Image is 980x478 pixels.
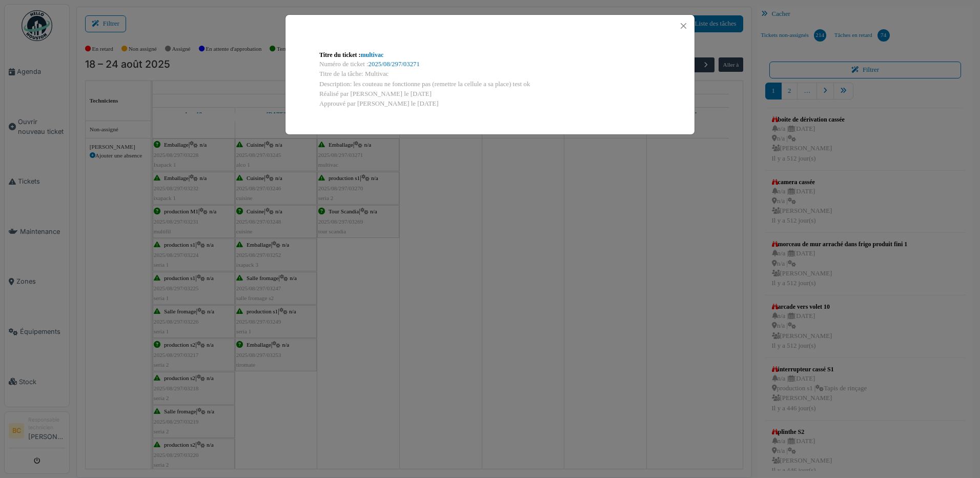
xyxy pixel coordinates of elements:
a: 2025/08/297/03271 [369,61,420,68]
div: Approuvé par [PERSON_NAME] le [DATE] [319,99,661,109]
button: Close [677,19,690,33]
div: Titre de la tâche: Multivac [319,69,661,79]
div: Numéro de ticket : [319,59,661,69]
div: Description: les couteau ne fonctionne pas (remettre la cellule a sa place) test ok [319,79,661,89]
a: multivac [361,51,384,58]
div: Réalisé par [PERSON_NAME] le [DATE] [319,89,661,99]
div: Titre du ticket : [319,50,661,59]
